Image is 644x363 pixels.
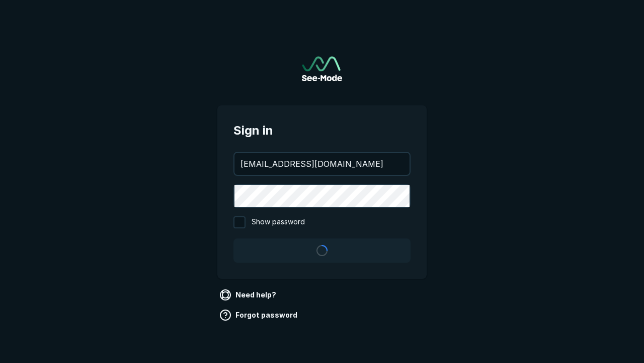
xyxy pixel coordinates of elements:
a: Need help? [217,287,280,303]
a: Go to sign in [302,56,342,81]
span: Sign in [233,122,411,140]
a: Forgot password [217,307,301,323]
input: your@email.com [234,153,410,175]
span: Show password [252,216,305,228]
img: See-Mode Logo [302,56,342,81]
